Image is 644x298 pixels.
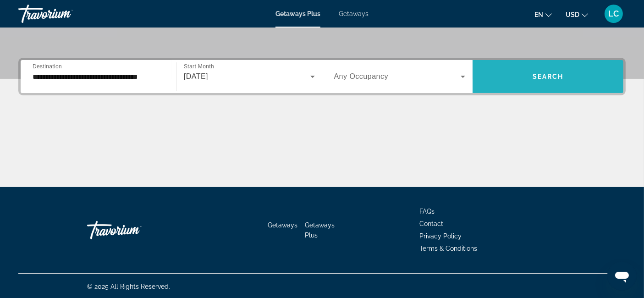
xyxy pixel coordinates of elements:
span: Search [533,73,564,80]
button: Search [473,60,623,93]
a: Getaways [339,10,369,17]
a: Contact [419,220,443,227]
button: User Menu [602,4,626,23]
span: en [534,11,543,18]
span: Start Month [184,64,214,70]
button: Change currency [566,8,588,21]
a: Getaways Plus [275,10,320,17]
a: Getaways Plus [305,221,335,239]
button: Change language [534,8,552,21]
span: © 2025 All Rights Reserved. [87,283,170,290]
span: [DATE] [184,72,208,80]
span: USD [566,11,579,18]
a: Travorium [18,2,110,26]
iframe: Button to launch messaging window [607,261,637,291]
a: FAQs [419,208,435,215]
a: Getaways [268,221,297,229]
span: LC [609,9,619,18]
span: Destination [33,63,62,69]
span: Any Occupancy [334,72,389,80]
a: Travorium [87,216,179,244]
div: Search widget [21,60,623,93]
a: Privacy Policy [419,232,462,240]
a: Terms & Conditions [419,245,477,252]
